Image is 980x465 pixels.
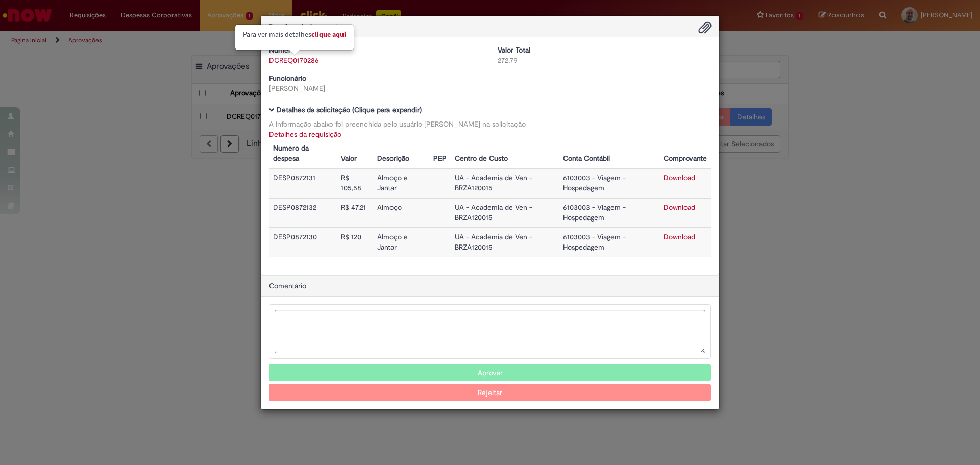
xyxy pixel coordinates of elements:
h5: Detalhes da solicitação (Clique para expandir) [269,106,711,114]
th: Centro de Custo [451,139,559,168]
td: Almoço [373,198,429,228]
div: [PERSON_NAME] [269,83,482,93]
a: Detalhes da requisição [269,130,341,139]
a: Download [664,232,695,241]
td: Almoço e Jantar [373,228,429,257]
th: Comprovante [659,139,711,168]
td: UA - Academia de Ven - BRZA120015 [451,228,559,257]
b: Detalhes da solicitação (Clique para expandir) [277,105,422,114]
td: R$ 120 [337,228,374,257]
th: PEP [429,139,451,168]
p: Para ver mais detalhes [243,30,346,40]
th: Conta Contábil [559,139,659,168]
div: 272,79 [498,55,711,65]
th: Numero da despesa [269,139,337,168]
td: Almoço e Jantar [373,168,429,198]
span: Detalhes da Aprovação [269,22,343,31]
button: Rejeitar [269,384,711,401]
b: Valor Total [498,45,530,55]
b: Funcionário [269,74,306,83]
span: Comentário [269,281,306,290]
td: R$ 105,58 [337,168,374,198]
a: Download [664,173,695,182]
td: 6103003 - Viagem - Hospedagem [559,228,659,257]
td: UA - Academia de Ven - BRZA120015 [451,198,559,228]
a: DCREQ0170286 [269,56,319,65]
td: UA - Academia de Ven - BRZA120015 [451,168,559,198]
button: Aprovar [269,364,711,381]
a: Clique aqui [311,30,346,39]
a: Download [664,203,695,212]
td: 6103003 - Viagem - Hospedagem [559,168,659,198]
td: 6103003 - Viagem - Hospedagem [559,198,659,228]
td: DESP0872132 [269,198,337,228]
th: Descrição [373,139,429,168]
td: DESP0872130 [269,228,337,257]
div: A informação abaixo foi preenchida pelo usuário [PERSON_NAME] na solicitação [269,119,711,129]
td: DESP0872131 [269,168,337,198]
td: R$ 47,21 [337,198,374,228]
th: Valor [337,139,374,168]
